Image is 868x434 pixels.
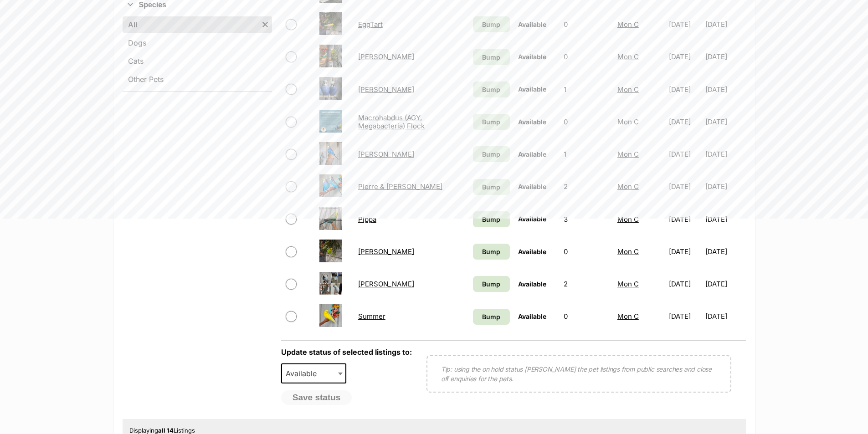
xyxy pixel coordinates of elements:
[617,280,639,288] a: Mon C
[281,347,412,357] label: Update status of selected listings to:
[158,427,174,434] strong: all 14
[665,268,704,300] td: [DATE]
[560,204,613,235] td: 3
[482,279,500,289] span: Bump
[281,363,347,383] span: Available
[358,247,414,256] a: [PERSON_NAME]
[518,248,546,255] span: Available
[705,236,745,267] td: [DATE]
[281,390,352,405] button: Save status
[473,211,510,227] a: Bump
[518,215,546,223] span: Available
[705,301,745,332] td: [DATE]
[617,312,639,321] a: Mon C
[560,301,613,332] td: 0
[560,236,613,267] td: 0
[665,301,704,332] td: [DATE]
[560,268,613,300] td: 2
[358,312,385,321] a: Summer
[482,214,500,224] span: Bump
[282,367,326,380] span: Available
[705,204,745,235] td: [DATE]
[358,280,414,288] a: [PERSON_NAME]
[473,244,510,260] a: Bump
[358,215,376,224] a: Pippa
[665,236,704,267] td: [DATE]
[441,364,717,383] p: Tip: using the on hold status [PERSON_NAME] the pet listings from public searches and close off e...
[518,312,546,320] span: Available
[473,276,510,292] a: Bump
[482,247,500,256] span: Bump
[482,312,500,322] span: Bump
[705,268,745,300] td: [DATE]
[617,247,639,256] a: Mon C
[518,280,546,288] span: Available
[129,427,195,434] span: Displaying Listings
[617,215,639,224] a: Mon C
[665,204,704,235] td: [DATE]
[473,309,510,325] a: Bump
